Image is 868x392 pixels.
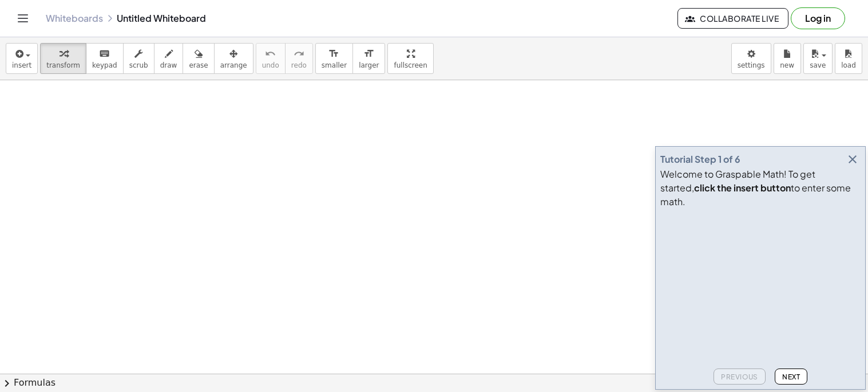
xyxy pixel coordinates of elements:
button: undoundo [256,43,286,74]
span: redo [291,61,307,69]
span: settings [738,61,765,69]
button: Toggle navigation [14,9,32,28]
a: Whiteboards [46,13,103,24]
button: erase [183,43,214,74]
button: format_sizelarger [352,43,385,74]
span: arrange [220,61,247,69]
button: Collaborate Live [677,8,788,29]
button: new [774,43,801,74]
button: redoredo [285,43,313,74]
button: keyboardkeypad [86,43,124,74]
span: insert [12,61,31,69]
span: undo [262,61,279,69]
button: insert [6,43,38,74]
button: transform [40,43,86,74]
span: erase [189,61,208,69]
button: fullscreen [387,43,433,74]
button: Log in [791,7,845,29]
button: arrange [214,43,253,74]
span: save [810,61,826,69]
button: scrub [123,43,154,74]
span: fullscreen [394,61,427,69]
span: keypad [92,61,117,69]
button: format_sizesmaller [315,43,353,74]
span: load [841,61,856,69]
div: Tutorial Step 1 of 6 [660,152,740,166]
i: format_size [328,47,339,61]
button: load [835,43,862,74]
span: larger [359,61,379,69]
button: draw [154,43,184,74]
span: transform [46,61,80,69]
button: save [803,43,833,74]
span: Next [782,373,800,381]
span: smaller [322,61,347,69]
span: new [780,61,794,69]
i: undo [265,47,276,61]
button: settings [731,43,771,74]
span: draw [160,61,177,69]
div: Welcome to Graspable Math! To get started, to enter some math. [660,167,861,209]
button: Next [775,369,807,385]
i: keyboard [99,47,110,61]
i: redo [294,47,304,61]
i: format_size [363,47,374,61]
span: Collaborate Live [687,13,779,23]
b: click the insert button [694,182,791,194]
span: scrub [129,61,148,69]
